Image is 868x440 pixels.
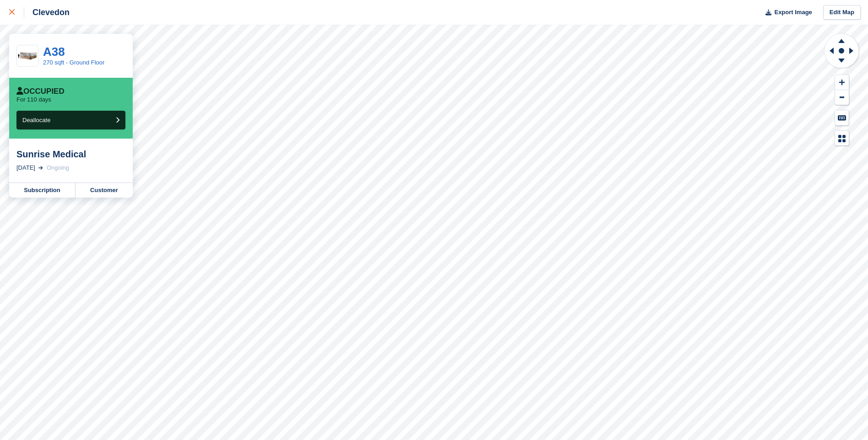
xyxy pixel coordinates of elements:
button: Zoom In [835,75,849,90]
span: Deallocate [22,117,50,123]
span: Export Image [774,8,812,17]
button: Export Image [760,5,812,20]
img: 300-sqft-unit.jpg [17,48,38,64]
p: For 110 days [16,96,51,103]
div: Ongoing [47,163,69,172]
div: Occupied [16,87,65,96]
a: Edit Map [823,5,861,20]
div: Sunrise Medical [16,149,125,160]
img: arrow-right-light-icn-cde0832a797a2874e46488d9cf13f60e5c3a73dbe684e267c42b8395dfbc2abf.svg [38,166,43,170]
a: A38 [43,45,65,59]
button: Zoom Out [835,90,849,105]
button: Map Legend [835,131,849,146]
div: [DATE] [16,163,35,172]
button: Keyboard Shortcuts [835,110,849,125]
a: Subscription [9,183,75,198]
a: Customer [75,183,133,198]
button: Deallocate [16,111,125,129]
div: Clevedon [24,7,70,18]
a: 270 sqft - Ground Floor [43,59,104,66]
